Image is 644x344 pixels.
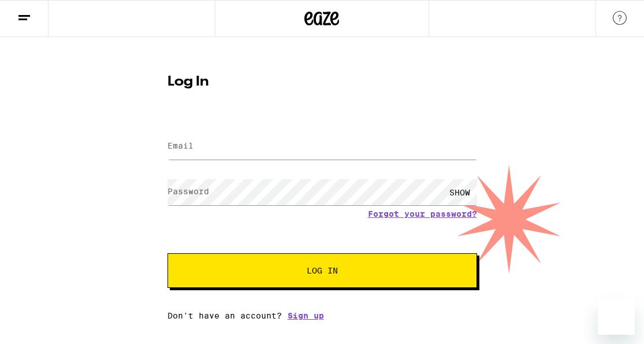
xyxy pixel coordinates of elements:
iframe: Button to launch messaging window [598,298,635,335]
a: Forgot your password? [368,209,477,219]
span: Log In [307,267,338,275]
h1: Log In [167,75,477,89]
div: SHOW [442,179,477,205]
div: Don't have an account? [167,311,477,320]
input: Email [167,134,477,160]
button: Log In [167,253,477,288]
a: Sign up [288,311,324,320]
label: Password [167,187,209,196]
label: Email [167,141,193,150]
